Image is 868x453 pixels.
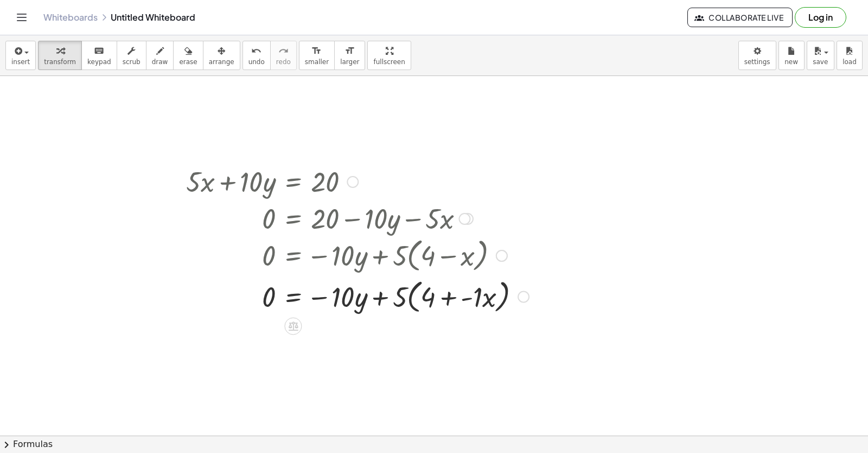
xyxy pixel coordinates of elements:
span: insert [11,58,30,66]
button: load [837,41,863,70]
i: format_size [344,45,355,58]
button: keyboardkeypad [81,41,117,70]
button: fullscreen [367,41,411,70]
span: arrange [209,58,234,66]
span: smaller [305,58,329,66]
span: load [843,58,857,66]
button: format_sizesmaller [299,41,335,70]
i: keyboard [94,45,104,58]
button: draw [146,41,174,70]
button: undoundo [242,41,271,70]
button: scrub [117,41,146,70]
span: keypad [87,58,111,66]
span: settings [744,58,770,66]
span: larger [340,58,359,66]
span: erase [179,58,197,66]
i: redo [278,45,289,58]
span: new [784,58,798,66]
span: transform [44,58,76,66]
span: draw [152,58,168,66]
span: Collaborate Live [697,12,783,22]
button: insert [5,41,36,70]
span: scrub [123,58,141,66]
button: erase [173,41,203,70]
a: Whiteboards [43,12,98,23]
button: redoredo [270,41,297,70]
button: arrange [203,41,240,70]
i: undo [251,45,261,58]
span: redo [276,58,291,66]
span: fullscreen [373,58,405,66]
button: save [807,41,834,70]
button: settings [738,41,776,70]
button: Log in [795,7,846,28]
span: save [813,58,828,66]
div: Apply the same math to both sides of the equation [284,317,302,335]
button: transform [38,41,82,70]
button: Collaborate Live [687,8,793,27]
button: Toggle navigation [13,9,30,26]
i: format_size [311,45,322,58]
button: format_sizelarger [334,41,365,70]
button: new [778,41,805,70]
span: undo [248,58,265,66]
